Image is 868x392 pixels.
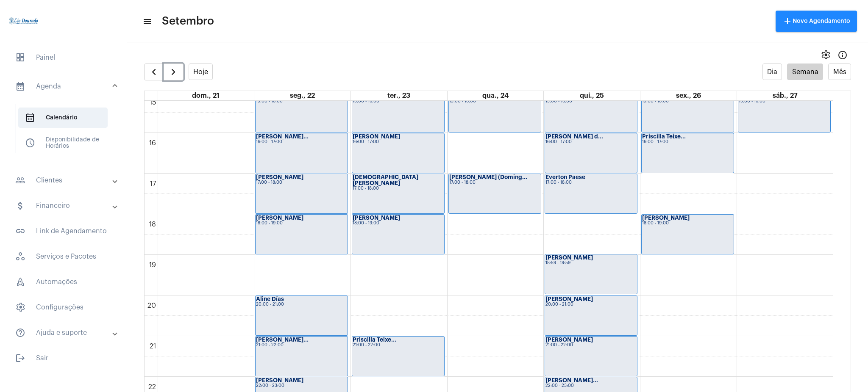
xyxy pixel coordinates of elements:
[545,378,598,383] strong: [PERSON_NAME]...
[642,140,733,144] div: 16:00 - 17:00
[642,99,733,104] div: 15:00 - 16:00
[481,91,510,100] a: 24 de setembro de 2025
[545,343,637,348] div: 21:00 - 22:00
[256,343,347,348] div: 21:00 - 22:00
[144,63,164,80] button: Semana Anterior
[15,226,25,236] mat-icon: sidenav icon
[834,47,851,63] button: Info
[288,91,317,100] a: 22 de setembro de 2025
[5,323,127,343] mat-expansion-panel-header: sidenav iconAjuda e suporte
[353,343,444,348] div: 21:00 - 22:00
[545,261,637,265] div: 18:59 - 19:59
[256,384,347,388] div: 22:00 - 23:00
[353,99,444,104] div: 15:00 - 16:00
[821,50,831,60] span: settings
[162,14,214,28] span: Setembro
[147,139,158,147] div: 16
[817,47,834,63] button: settings
[7,4,41,38] img: 4c910ca3-f26c-c648-53c7-1a2041c6e520.jpg
[8,246,118,267] span: Serviços e Pacotes
[164,63,184,80] button: Próximo Semana
[15,328,113,338] mat-panel-title: Ajuda e suporte
[256,302,347,307] div: 20:00 - 21:00
[545,180,637,185] div: 17:00 - 18:00
[449,99,540,104] div: 15:00 - 16:00
[256,337,309,342] strong: [PERSON_NAME]...
[256,215,303,221] strong: [PERSON_NAME]
[353,186,444,191] div: 17:00 - 18:00
[15,52,25,63] span: sidenav icon
[353,134,400,139] strong: [PERSON_NAME]
[15,201,25,211] mat-icon: sidenav icon
[189,63,213,80] button: Hoje
[256,180,347,185] div: 17:00 - 18:00
[256,378,303,383] strong: [PERSON_NAME]
[353,140,444,144] div: 16:00 - 17:00
[8,297,118,317] span: Configurações
[771,91,799,100] a: 27 de setembro de 2025
[782,16,793,26] mat-icon: add
[15,353,25,363] mat-icon: sidenav icon
[18,108,108,128] span: Calendário
[545,296,593,302] strong: [PERSON_NAME]
[8,221,118,241] span: Link de Agendamento
[837,50,848,60] mat-icon: Info
[8,272,118,292] span: Automações
[5,170,127,190] mat-expansion-panel-header: sidenav iconClientes
[15,251,25,262] span: sidenav icon
[256,296,284,302] strong: Aline Días
[545,384,637,388] div: 22:00 - 23:00
[5,73,127,100] mat-expansion-panel-header: sidenav iconAgenda
[147,221,158,228] div: 18
[5,100,127,165] div: sidenav iconAgenda
[545,337,593,342] strong: [PERSON_NAME]
[256,140,347,144] div: 16:00 - 17:00
[15,201,113,211] mat-panel-title: Financeiro
[787,63,823,80] button: Semana
[25,113,35,123] span: sidenav icon
[545,255,593,260] strong: [PERSON_NAME]
[25,138,35,148] span: sidenav icon
[545,134,603,139] strong: [PERSON_NAME] d...
[146,302,158,309] div: 20
[353,215,400,221] strong: [PERSON_NAME]
[5,196,127,216] mat-expansion-panel-header: sidenav iconFinanceiro
[545,302,637,307] div: 20:00 - 21:00
[642,221,733,226] div: 18:00 - 19:00
[8,348,118,368] span: Sair
[15,81,25,91] mat-icon: sidenav icon
[190,91,221,100] a: 21 de setembro de 2025
[18,133,108,153] span: Disponibilidade de Horários
[142,17,151,27] mat-icon: sidenav icon
[674,91,703,100] a: 26 de setembro de 2025
[782,18,850,24] span: Novo Agendamento
[256,221,347,226] div: 18:00 - 19:00
[148,180,158,188] div: 17
[578,91,606,100] a: 25 de setembro de 2025
[256,99,347,104] div: 15:00 - 16:00
[776,11,857,32] button: Novo Agendamento
[15,175,113,185] mat-panel-title: Clientes
[15,302,25,312] span: sidenav icon
[449,174,527,180] strong: [PERSON_NAME] (Doming...
[8,47,118,68] span: Painel
[353,174,418,186] strong: [DEMOGRAPHIC_DATA][PERSON_NAME]
[15,175,25,185] mat-icon: sidenav icon
[545,99,637,104] div: 15:00 - 16:00
[256,134,309,139] strong: [PERSON_NAME]...
[148,99,158,106] div: 15
[642,134,686,139] strong: Priscilla Teixe...
[353,221,444,226] div: 18:00 - 19:00
[256,174,303,180] strong: [PERSON_NAME]
[545,140,637,144] div: 16:00 - 17:00
[147,383,158,391] div: 22
[642,215,690,221] strong: [PERSON_NAME]
[545,174,585,180] strong: Everton Paese
[762,63,782,80] button: Dia
[353,337,396,342] strong: Priscilla Teixe...
[449,180,540,185] div: 17:00 - 18:00
[148,342,158,350] div: 21
[739,99,830,104] div: 15:00 - 16:00
[386,91,412,100] a: 23 de setembro de 2025
[15,81,113,91] mat-panel-title: Agenda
